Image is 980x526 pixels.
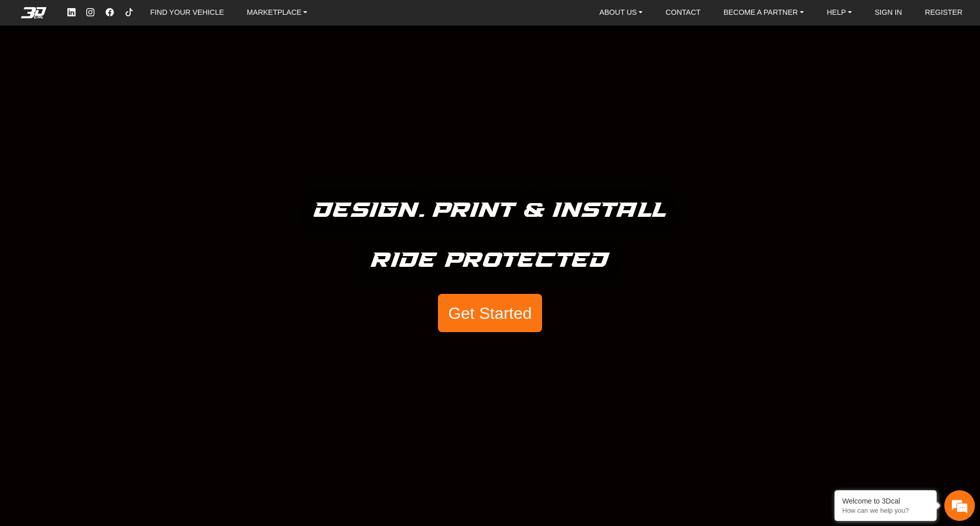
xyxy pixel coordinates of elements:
h5: Ride Protected [371,244,609,278]
h5: Design. Print & Install [314,194,667,228]
div: Minimize live chat window [167,5,192,30]
span: Conversation [5,319,68,327]
div: FAQs [68,302,132,333]
span: We're online! [59,120,141,217]
button: Get Started [438,294,542,333]
a: SIGN IN [871,5,906,21]
div: Navigation go back [11,53,27,68]
div: Articles [131,302,194,333]
a: BECOME A PARTNER [719,5,807,21]
a: ABOUT US [595,5,647,21]
div: Chat with us now [68,54,187,67]
textarea: Type your message and hit 'Enter' [5,266,194,302]
a: FIND YOUR VEHICLE [146,5,228,21]
p: How can we help you? [842,507,929,514]
div: Welcome to 3Dcal [842,497,929,505]
a: MARKETPLACE [243,5,312,21]
a: REGISTER [921,5,967,21]
a: CONTACT [661,5,704,21]
a: HELP [823,5,856,21]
